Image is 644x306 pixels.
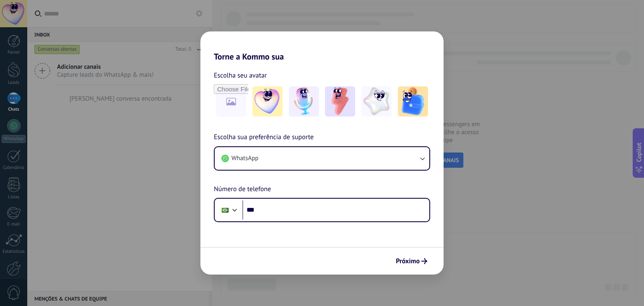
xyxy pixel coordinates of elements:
button: Próximo [392,254,431,268]
img: -5.jpeg [398,86,428,117]
span: Escolha sua preferência de suporte [214,132,314,143]
span: Escolha seu avatar [214,70,267,81]
h2: Torne a Kommo sua [200,31,444,62]
span: Próximo [396,258,420,264]
img: -3.jpeg [325,86,355,117]
img: -1.jpeg [252,86,283,117]
button: WhatsApp [215,147,429,170]
span: Número de telefone [214,184,271,195]
img: -2.jpeg [289,86,319,117]
img: -4.jpeg [361,86,392,117]
div: Brazil: + 55 [217,201,233,219]
span: WhatsApp [231,154,258,163]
